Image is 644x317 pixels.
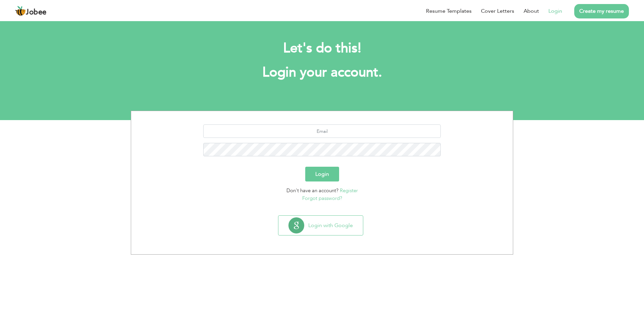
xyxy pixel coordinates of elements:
input: Email [203,124,441,138]
h2: Let's do this! [141,40,503,57]
h1: Login your account. [141,64,503,81]
a: Register [340,187,358,194]
a: Jobee [15,6,47,16]
img: jobee.io [15,6,26,16]
a: About [524,7,539,15]
span: Jobee [26,9,47,16]
button: Login with Google [278,216,363,235]
a: Forgot password? [302,195,342,202]
a: Login [548,7,562,15]
a: Create my resume [574,4,629,18]
span: Don't have an account? [286,187,338,194]
a: Cover Letters [481,7,514,15]
button: Login [305,167,339,181]
a: Resume Templates [426,7,472,15]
